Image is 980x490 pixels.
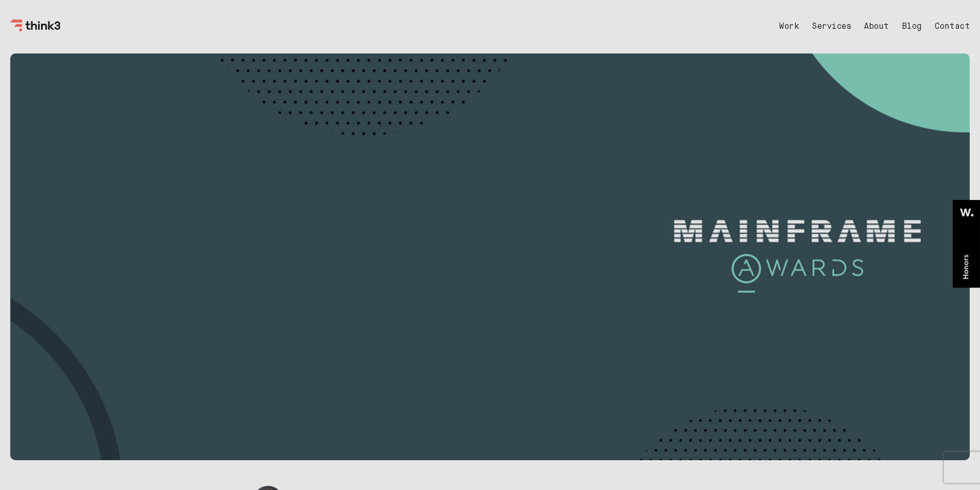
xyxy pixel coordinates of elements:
a: Blog [902,23,922,31]
a: Contact [935,23,970,31]
a: About [864,23,889,31]
a: Services [812,23,851,31]
a: Work [779,23,799,31]
a: Think3 Logo [10,24,62,33]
